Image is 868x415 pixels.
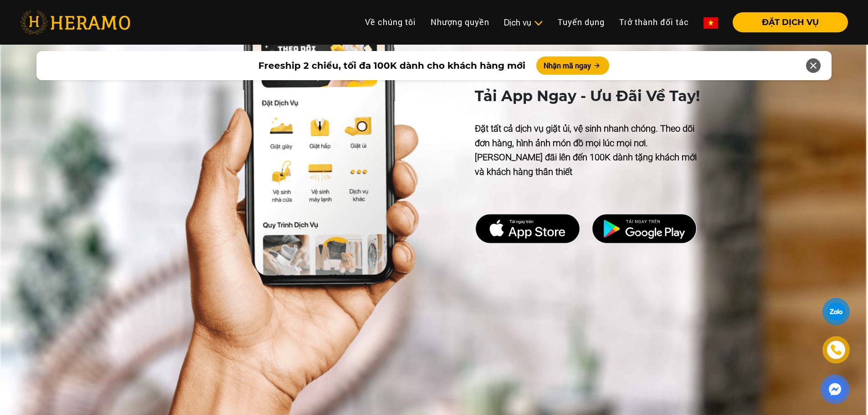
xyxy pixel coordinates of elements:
a: Nhượng quyền [423,12,497,32]
img: phone-icon [831,344,842,355]
a: Tuyển dụng [550,12,612,32]
a: Trở thành đối tác [612,12,696,32]
p: Đặt tất cả dịch vụ giặt ủi, vệ sinh nhanh chóng. Theo dõi đơn hàng, hình ảnh món đồ mọi lúc mọi n... [475,122,708,179]
a: Về chúng tôi [358,12,423,32]
button: ĐẶT DỊCH VỤ [733,12,848,32]
span: Freeship 2 chiều, tối đa 100K dành cho khách hàng mới [258,59,525,72]
p: Tải App Ngay - Ưu Đãi Về Tay! [475,85,708,107]
img: vn-flag.png [704,17,718,29]
div: Dịch vụ [504,16,543,29]
img: DMCA.com Protection Status [591,214,697,244]
a: ĐẶT DỊCH VỤ [725,18,848,26]
a: phone-icon [824,338,848,362]
img: DMCA.com Protection Status [475,214,580,244]
button: Nhận mã ngay [536,56,609,75]
img: heramo-logo.png [20,10,130,34]
img: subToggleIcon [534,19,543,28]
